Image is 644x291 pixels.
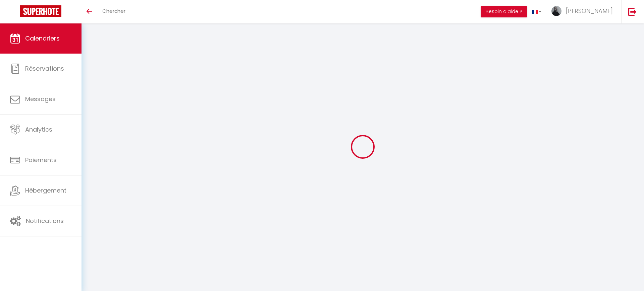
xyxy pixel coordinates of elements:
span: Paiements [25,156,57,164]
span: Notifications [26,217,64,225]
img: logout [628,7,637,16]
span: Analytics [25,125,52,134]
span: Réservations [25,64,64,73]
span: Chercher [102,7,125,14]
img: ... [551,6,561,16]
span: [PERSON_NAME] [566,7,613,15]
span: Calendriers [25,34,60,43]
span: Messages [25,95,56,103]
button: Besoin d'aide ? [481,6,527,17]
img: Super Booking [20,5,61,17]
span: Hébergement [25,186,66,195]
